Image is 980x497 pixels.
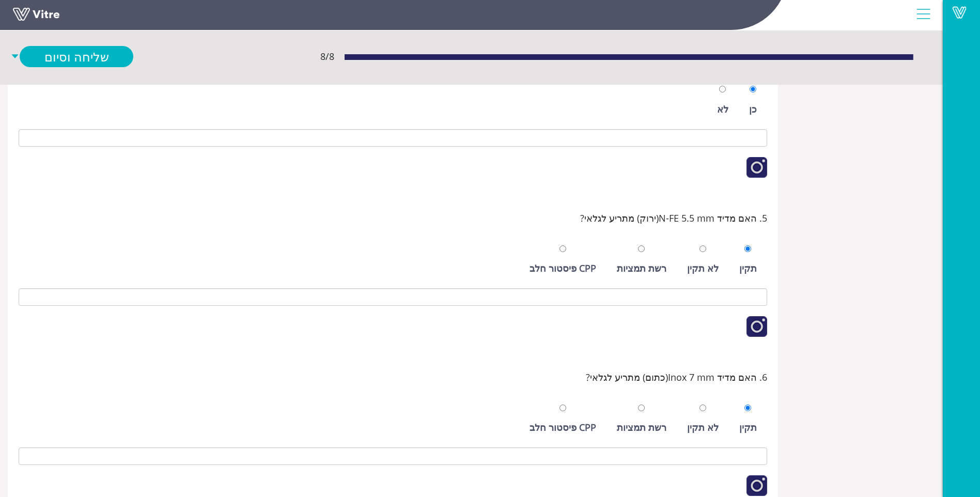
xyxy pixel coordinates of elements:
[739,420,757,434] div: תקין
[617,420,666,434] div: רשת תמציות
[749,102,757,116] div: כן
[687,261,719,275] div: לא תקין
[10,46,20,67] span: caret-down
[717,102,728,116] div: לא
[739,261,757,275] div: תקין
[530,420,596,434] div: CPP פיסטור חלב
[320,49,334,64] span: 8 / 8
[530,261,596,275] div: CPP פיסטור חלב
[586,370,767,384] span: 6. האם מדיד Inox 7 mm(כתום) מתריע לגלאי?
[580,211,767,225] span: 5. האם מדיד N-FE 5.5 mm(ירוק) מתריע לגלאי?
[20,46,133,67] a: שליחה וסיום
[617,261,666,275] div: רשת תמציות
[687,420,719,434] div: לא תקין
